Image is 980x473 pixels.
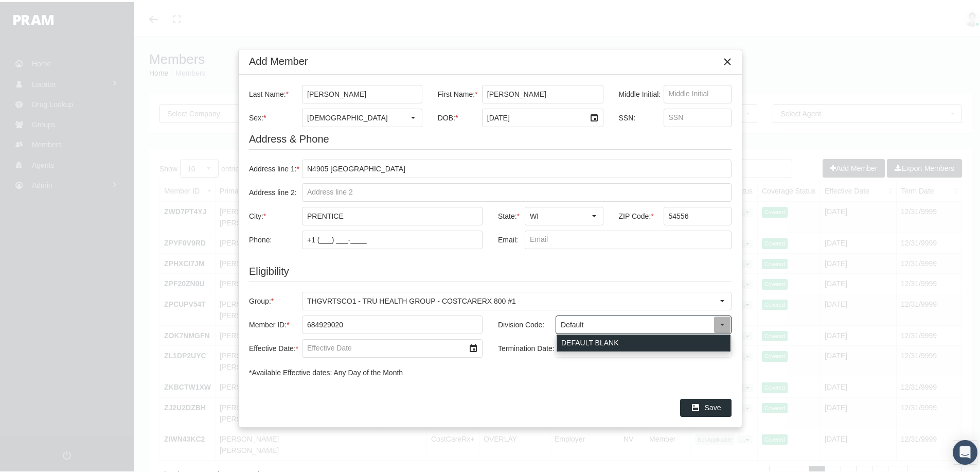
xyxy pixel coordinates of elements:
span: Middle Initial: [619,88,661,96]
div: Select [714,290,731,308]
span: ZIP Code: [619,210,651,218]
div: Close [718,50,737,69]
span: DOB: [438,112,455,120]
span: Address line 2: [249,186,297,195]
div: *Available Effective dates: Any Day of the Month [249,366,732,376]
span: State: [498,210,517,218]
div: Add Member [249,52,308,66]
span: Sex: [249,112,263,120]
span: Address & Phone [249,131,329,143]
div: Open Intercom Messenger [953,438,977,463]
span: Termination Date: [498,342,555,351]
span: Eligibility [249,264,289,275]
span: Effective Date: [249,342,296,351]
span: Address line 1: [249,163,297,171]
span: Division Code: [498,319,544,327]
div: Save [680,397,732,415]
div: DEFAULT BLANK [557,332,730,349]
span: Group: [249,295,271,303]
div: Select [404,107,422,125]
div: Select [585,107,603,125]
div: Select [714,314,731,331]
span: First Name: [438,88,475,96]
span: Email: [498,234,518,242]
div: Select [465,338,482,355]
span: SSN: [619,112,636,120]
div: Select [585,205,603,223]
span: Member ID: [249,319,287,327]
span: Last Name: [249,88,286,96]
span: Phone: [249,234,272,242]
span: City: [249,210,263,218]
span: Save [705,401,721,410]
